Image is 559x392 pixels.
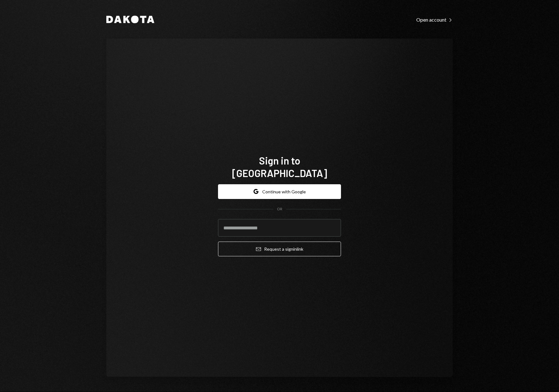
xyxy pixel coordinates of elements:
[218,184,341,199] button: Continue with Google
[218,154,341,179] h1: Sign in to [GEOGRAPHIC_DATA]
[277,206,282,212] div: OR
[416,16,453,23] a: Open account
[416,17,453,23] div: Open account
[218,242,341,256] button: Request a signinlink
